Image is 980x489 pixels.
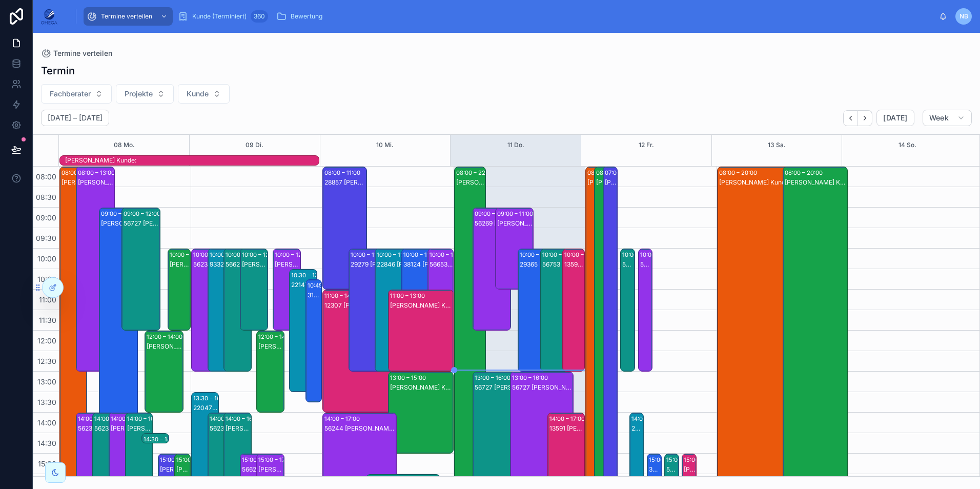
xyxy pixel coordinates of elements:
[858,110,872,126] button: Next
[541,249,578,371] div: 10:00 – 13:0056753 [PERSON_NAME]:[PERSON_NAME]
[242,455,280,465] div: 15:00 – 18:00
[210,250,248,260] div: 10:00 – 13:00
[323,290,433,412] div: 11:00 – 14:0012307 [PERSON_NAME]:[PERSON_NAME]
[78,414,116,424] div: 14:00 – 17:00
[147,332,185,342] div: 12:00 – 14:00
[33,234,59,242] span: 09:30
[324,414,362,424] div: 14:00 – 17:00
[41,64,75,78] h1: Termin
[368,475,406,485] div: 15:30 – 18:00
[719,168,760,178] div: 08:00 – 20:00
[308,291,321,299] div: 31171 [PERSON_NAME]:[PERSON_NAME]
[242,250,280,260] div: 10:00 – 12:00
[35,275,59,283] span: 10:30
[160,455,199,465] div: 15:00 – 22:00
[62,168,102,178] div: 08:00 – 20:00
[35,254,59,263] span: 10:00
[193,393,232,403] div: 13:30 – 16:30
[377,250,415,260] div: 10:00 – 13:00
[176,455,214,465] div: 15:00 – 17:00
[210,414,248,424] div: 14:00 – 17:00
[390,291,427,301] div: 11:00 – 13:00
[84,7,173,26] a: Termine verteilen
[377,260,418,269] div: 22846 [PERSON_NAME]:[PERSON_NAME]
[76,167,114,371] div: 08:00 – 13:00[PERSON_NAME]:
[596,168,637,178] div: 08:00 – 20:00
[116,84,174,104] button: Select Button
[62,178,86,187] div: [PERSON_NAME] Kunde:
[36,316,59,324] span: 11:30
[389,372,453,453] div: 13:00 – 15:00[PERSON_NAME] Kunde:
[518,249,555,371] div: 10:00 – 13:0029365 [PERSON_NAME]:[PERSON_NAME]
[640,250,679,260] div: 10:00 – 13:00
[389,290,453,371] div: 11:00 – 13:00[PERSON_NAME] Kunde:
[41,84,112,104] button: Select Button
[35,377,59,386] span: 13:00
[390,373,428,383] div: 13:00 – 15:00
[208,249,235,371] div: 10:00 – 13:0093326 [PERSON_NAME]:[PERSON_NAME]
[324,301,433,310] div: 12307 [PERSON_NAME]:[PERSON_NAME]
[507,135,524,155] button: 11 Do.
[101,12,152,21] span: Termine verteilen
[605,178,617,187] div: [PERSON_NAME] Kunde:
[251,10,268,23] div: 360
[475,219,509,228] div: 56269 [PERSON_NAME]:[PERSON_NAME]
[33,213,59,222] span: 09:00
[147,342,182,351] div: [PERSON_NAME] Kunde:
[899,135,916,155] button: 14 So.
[78,424,103,433] div: 56235 [PERSON_NAME]:[PERSON_NAME]
[187,89,209,99] span: Kunde
[224,249,251,371] div: 10:00 – 13:0056626 [PERSON_NAME]:[PERSON_NAME]
[114,135,135,155] button: 08 Mo.
[520,260,555,269] div: 29365 [PERSON_NAME]:[PERSON_NAME]
[324,291,362,301] div: 11:00 – 14:00
[428,249,453,371] div: 10:00 – 13:0056653 [PERSON_NAME]:[PERSON_NAME]
[242,465,267,474] div: 56626 [PERSON_NAME]:[PERSON_NAME]
[291,270,330,280] div: 10:30 – 13:30
[631,414,669,424] div: 14:00 – 17:00
[375,249,419,371] div: 10:00 – 13:0022846 [PERSON_NAME]:[PERSON_NAME]
[78,168,117,178] div: 08:00 – 13:00
[640,260,652,269] div: 56729 [PERSON_NAME]:[PERSON_NAME]
[473,208,510,330] div: 09:00 – 12:0056269 [PERSON_NAME]:[PERSON_NAME]
[175,7,271,26] a: Kunde (Terminiert)360
[226,414,264,424] div: 14:00 – 16:00
[324,168,363,178] div: 08:00 – 11:00
[324,178,366,187] div: 28857 [PERSON_NAME] Kunde:[PERSON_NAME]
[843,110,858,126] button: Back
[923,110,972,126] button: Week
[66,5,939,28] div: scrollable content
[497,219,532,228] div: [PERSON_NAME]:
[324,424,396,433] div: 56244 [PERSON_NAME]:[PERSON_NAME]
[35,439,59,447] span: 14:30
[226,424,250,433] div: [PERSON_NAME]:
[768,135,786,155] div: 13 Sa.
[430,260,453,269] div: 56653 [PERSON_NAME]:[PERSON_NAME]
[323,167,366,289] div: 08:00 – 11:0028857 [PERSON_NAME] Kunde:[PERSON_NAME]
[273,7,330,26] a: Bewertung
[929,113,949,123] span: Week
[144,434,182,444] div: 14:30 – 14:45
[512,373,550,383] div: 13:00 – 16:00
[258,455,296,465] div: 15:00 – 17:00
[564,250,603,260] div: 10:00 – 13:00
[275,250,313,260] div: 10:00 – 12:00
[210,260,234,269] div: 93326 [PERSON_NAME]:[PERSON_NAME]
[246,135,263,155] button: 09 Di.
[684,465,696,474] div: [PERSON_NAME] Kunde:
[351,250,389,260] div: 10:00 – 13:00
[41,8,57,25] img: App logo
[50,89,91,99] span: Fachberater
[48,113,103,123] h2: [DATE] – [DATE]
[193,260,218,269] div: 56235 [PERSON_NAME]:[PERSON_NAME]
[549,414,587,424] div: 14:00 – 17:00
[275,260,299,269] div: [PERSON_NAME]:
[36,295,59,304] span: 11:00
[631,424,643,433] div: 22846 [PERSON_NAME]:[PERSON_NAME]
[876,110,914,126] button: [DATE]
[160,465,185,474] div: [PERSON_NAME] Kunde:
[622,250,661,260] div: 10:00 – 13:00
[168,249,190,330] div: 10:00 – 12:00[PERSON_NAME] Kunde:
[170,250,208,260] div: 10:00 – 12:00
